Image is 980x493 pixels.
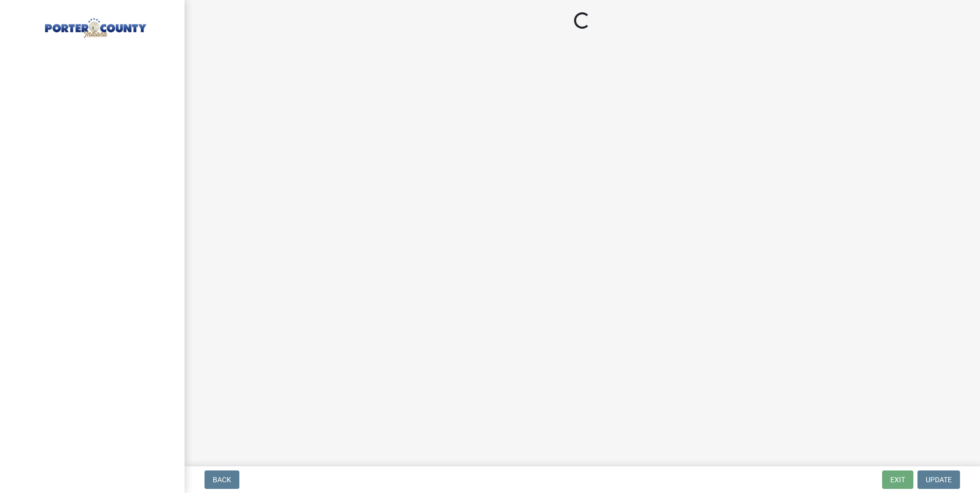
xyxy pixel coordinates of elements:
[205,470,239,489] button: Back
[917,470,960,489] button: Update
[21,11,168,39] img: Porter County, Indiana
[926,476,952,484] span: Update
[882,470,913,489] button: Exit
[213,476,231,484] span: Back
